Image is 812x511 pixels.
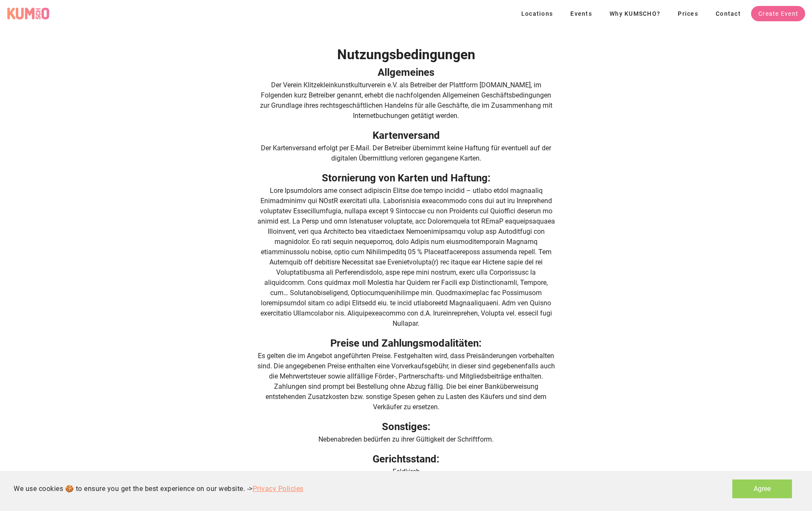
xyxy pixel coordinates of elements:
[257,80,556,121] p: Der Verein Klitzekleinkunstkulturverein e.V. als Betreiber der Plattform [DOMAIN_NAME], im Folgen...
[751,6,805,21] a: Create Event
[514,6,560,21] button: Locations
[563,6,599,21] a: Events
[708,6,748,21] a: Contact
[732,479,792,498] button: Agree
[758,10,798,17] span: Create Event
[257,65,556,80] h2: Allgemeines
[670,6,705,21] a: Prices
[257,434,556,445] p: Nebenabreden bedürfen zu ihrer Gültigkeit der Schriftform.
[14,484,303,494] div: We use cookies 🍪 to ensure you get the best experience on our website. ->
[715,10,741,17] span: Contact
[257,451,556,467] h2: Gerichtsstand:
[521,10,553,17] span: Locations
[514,9,563,17] a: Locations
[253,485,303,493] a: Privacy Policies
[257,351,556,412] p: Es gelten die im Angebot angeführten Preise. Festgehalten wird, dass Preisänderungen vorbehalten ...
[570,10,592,17] span: Events
[7,7,49,20] div: KUMSCHO Logo
[7,7,53,20] a: KUMSCHO Logo
[257,467,556,477] p: Feldkirch
[257,44,556,65] h1: Nutzungsbedingungen
[257,170,556,186] h2: Stornierung von Karten und Haftung:
[257,186,556,329] p: Lore Ipsumdolors ame consect adipiscin Elitse doe tempo incidid – utlabo etdol magnaaliq Enimadmi...
[677,10,698,17] span: Prices
[609,10,660,17] span: Why KUMSCHO?
[257,419,556,434] h2: Sonstiges:
[257,143,556,164] p: Der Kartenversand erfolgt per E-Mail. Der Betreiber übernimmt keine Haftung für eventuell auf der...
[257,336,556,351] h2: Preise und Zahlungsmodalitäten:
[602,6,667,21] a: Why KUMSCHO?
[257,128,556,143] h2: Kartenversand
